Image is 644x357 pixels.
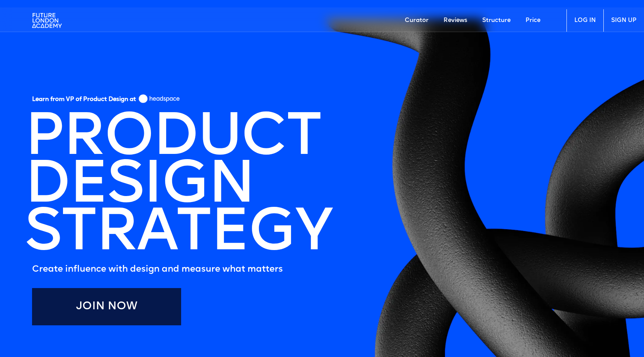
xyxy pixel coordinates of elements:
a: Price [518,9,548,32]
h5: Learn from VP of Product Design at [32,96,136,106]
a: Reviews [436,9,475,32]
a: Curator [397,9,436,32]
a: LOG IN [566,9,603,32]
a: SIGN UP [603,9,644,32]
a: Structure [475,9,518,32]
h5: Create influence with design and measure what matters [32,262,332,277]
h1: PRODUCT DESIGN STRATEGY [25,115,332,258]
a: Join Now [32,288,181,325]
